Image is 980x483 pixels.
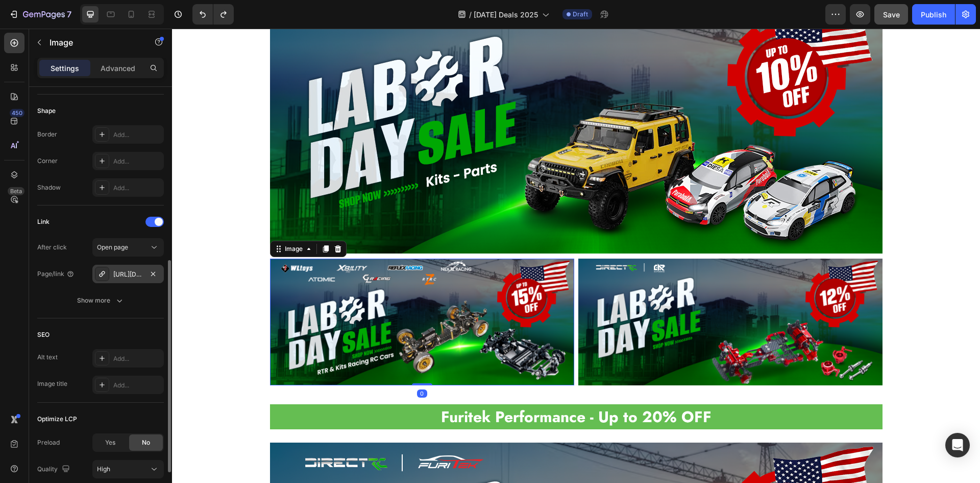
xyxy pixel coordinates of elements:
div: Alt text [37,353,58,362]
div: Undo/Redo [192,4,234,25]
div: Corner [37,156,58,166]
div: Preload [37,438,60,447]
button: 7 [4,4,76,25]
button: Publish [912,4,955,25]
span: High [97,465,110,473]
div: Page/link [37,269,75,279]
div: [URL][DOMAIN_NAME] [113,270,143,279]
span: Open page [97,243,128,251]
div: Beta [8,187,24,195]
span: / [469,9,472,20]
div: SEO [37,330,50,339]
span: Draft [573,10,588,19]
p: Advanced [101,63,135,74]
div: 0 [245,361,255,369]
div: Publish [921,9,946,20]
button: High [92,460,164,478]
button: Show more [37,291,164,310]
div: Optimize LCP [37,415,77,424]
button: Save [874,4,908,25]
div: Open Intercom Messenger [945,433,970,457]
iframe: Design area [172,29,980,483]
img: gempages_506421066541827178-0094a47c-a159-4507-85d4-e5fba612c0f3.png [406,230,710,357]
div: 450 [10,109,24,117]
div: Shadow [37,183,61,192]
div: After click [37,243,67,252]
img: gempages_506421066541827178-b1e16de3-fcd6-4bd3-b518-4f11f0eddb2a.png [98,230,402,357]
div: Link [37,217,50,226]
div: Add... [113,157,161,166]
span: Yes [105,438,115,447]
p: Image [50,36,136,49]
div: Add... [113,130,161,140]
span: Save [883,10,900,19]
div: Image [111,216,133,225]
div: Show more [77,295,125,306]
span: [DATE] Deals 2025 [474,9,538,20]
div: Add... [113,381,161,390]
div: Shape [37,106,56,116]
span: No [142,438,150,447]
div: Border [37,130,57,139]
strong: Furitek Performance - Up to 20% OFF [269,377,540,399]
p: 7 [67,8,71,20]
button: Open page [92,238,164,257]
div: Image title [37,379,67,388]
p: Settings [51,63,79,74]
div: Add... [113,354,161,363]
div: Quality [37,463,72,476]
div: Add... [113,183,161,193]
